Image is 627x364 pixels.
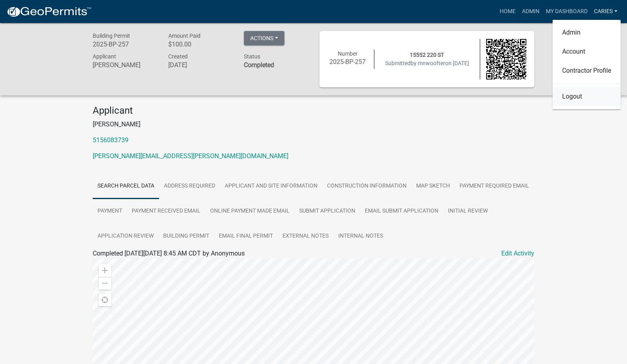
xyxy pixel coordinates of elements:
img: QR code [486,39,527,79]
span: Building Permit [93,33,130,39]
a: Contractor Profile [553,61,621,80]
p: [PERSON_NAME] [93,120,534,129]
strong: Completed [244,61,274,69]
h6: 2025-BP-257 [93,41,156,48]
a: Initial Review [443,199,493,224]
span: Created [168,53,188,60]
a: Email Submit Application [360,199,443,224]
a: Applicant and Site Information [220,174,322,199]
span: Amount Paid [168,33,201,39]
h6: $100.00 [168,41,232,48]
a: Online Payment Made Email [205,199,294,224]
a: Application Review [93,224,158,249]
a: Logout [553,87,621,106]
div: Zoom in [99,264,111,277]
h6: 2025-BP-257 [327,58,368,66]
span: by mnwoofter [411,60,445,66]
a: Building Permit [158,224,214,249]
a: 5156083739 [93,136,129,144]
a: Edit Activity [501,249,534,258]
div: Find my location [99,294,111,306]
a: Construction Information [322,174,411,199]
a: Payment [93,199,127,224]
span: Status [244,53,260,60]
div: CarieS [553,20,621,109]
span: Submitted on [DATE] [385,60,469,66]
a: Map Sketch [411,174,455,199]
button: Actions [244,31,284,45]
a: Account [553,42,621,61]
a: My Dashboard [543,4,591,19]
h6: [PERSON_NAME] [93,61,156,69]
a: Submit Application [294,199,360,224]
span: 15552 220 ST [410,52,444,58]
div: Zoom out [99,277,111,290]
span: Applicant [93,53,116,60]
a: Internal Notes [333,224,388,249]
span: Number [338,50,358,57]
a: External Notes [278,224,333,249]
a: Email Final Permit [214,224,278,249]
a: CarieS [591,4,621,19]
a: Admin [553,23,621,42]
a: Home [497,4,519,19]
a: [PERSON_NAME][EMAIL_ADDRESS][PERSON_NAME][DOMAIN_NAME] [93,152,288,160]
a: Address Required [159,174,220,199]
span: Completed [DATE][DATE] 8:45 AM CDT by Anonymous [93,250,245,257]
a: Payment Received Email [127,199,205,224]
h6: [DATE] [168,61,232,69]
a: Admin [519,4,543,19]
a: Search Parcel Data [93,174,159,199]
a: Payment Required Email [455,174,534,199]
h4: Applicant [93,105,534,116]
